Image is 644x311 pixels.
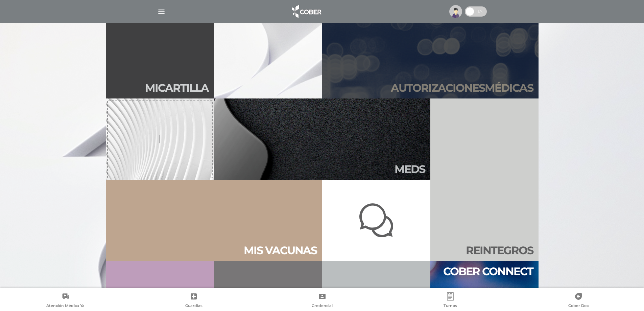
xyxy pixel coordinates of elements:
[322,17,539,98] a: Autorizacionesmédicas
[568,303,589,309] span: Cober Doc
[46,303,85,309] span: Atención Médica Ya
[214,98,430,180] a: Meds
[391,82,533,94] h2: Autori zaciones médicas
[395,163,425,176] h2: Meds
[312,303,333,309] span: Credencial
[145,82,209,94] h2: Mi car tilla
[185,303,202,309] span: Guardias
[129,292,258,310] a: Guardias
[430,98,539,261] a: Reintegros
[258,292,386,310] a: Credencial
[106,180,322,261] a: Mis vacunas
[288,3,324,20] img: logo_cober_home-white.png
[106,17,214,98] a: Micartilla
[444,303,457,309] span: Turnos
[443,265,533,278] h2: Cober connect
[449,5,462,18] img: profile-placeholder.svg
[386,292,514,310] a: Turnos
[1,292,129,310] a: Atención Médica Ya
[466,244,533,257] h2: Rein te gros
[244,244,317,257] h2: Mis vacu nas
[515,292,643,310] a: Cober Doc
[157,7,166,16] img: Cober_menu-lines-white.svg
